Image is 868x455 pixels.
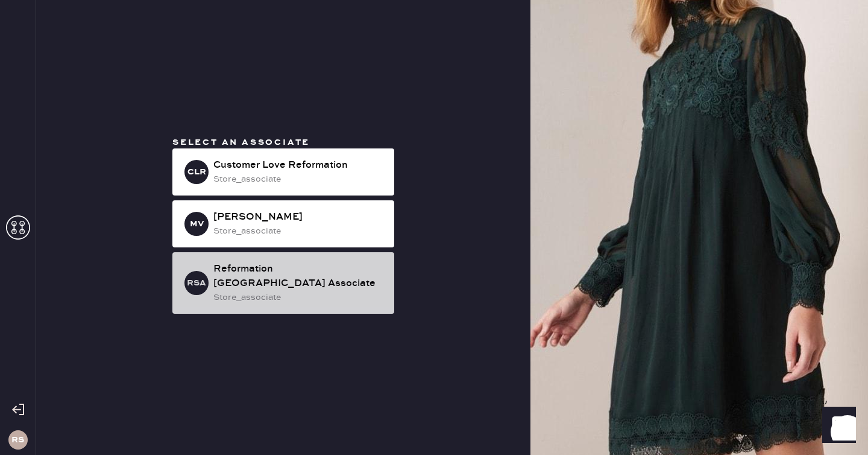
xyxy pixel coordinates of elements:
[811,401,863,453] iframe: Front Chat
[213,158,385,173] div: Customer Love Reformation
[11,436,24,444] h3: RS
[213,262,385,291] div: Reformation [GEOGRAPHIC_DATA] Associate
[190,220,204,228] h3: MV
[213,291,385,304] div: store_associate
[187,168,206,176] h3: CLR
[213,224,385,238] div: store_associate
[172,137,310,148] span: Select an associate
[213,173,385,186] div: store_associate
[213,210,385,224] div: [PERSON_NAME]
[187,279,206,287] h3: RSA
